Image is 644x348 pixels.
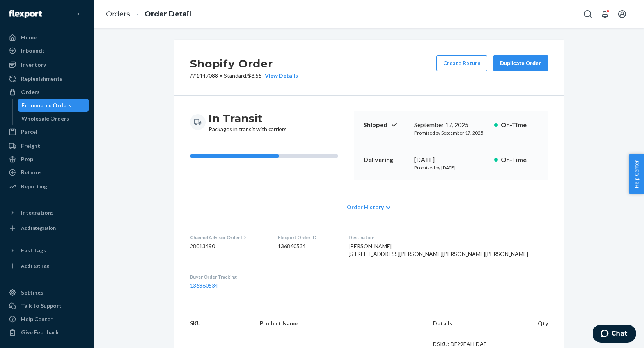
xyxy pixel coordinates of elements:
a: Orders [5,86,89,98]
p: On-Time [501,155,539,164]
div: Talk to Support [21,302,62,310]
div: Orders [21,88,40,96]
div: Replenishments [21,75,62,83]
button: Help Center [629,154,644,194]
img: Flexport logo [9,10,42,18]
th: SKU [174,313,254,334]
th: Qty [513,313,564,334]
div: Inventory [21,61,46,69]
dt: Buyer Order Tracking [190,273,266,280]
div: DSKU: DF29EALLDAF [433,340,506,348]
div: Ecommerce Orders [21,101,71,109]
a: Orders [106,10,130,18]
div: Add Fast Tag [21,263,49,269]
a: Freight [5,140,89,152]
span: Standard [224,72,246,79]
div: Parcel [21,128,37,136]
a: Help Center [5,313,89,325]
a: Wholesale Orders [18,112,89,125]
div: Packages in transit with carriers [209,111,287,133]
a: Order Detail [145,10,191,18]
th: Product Name [254,313,427,334]
button: Integrations [5,206,89,219]
a: 136860534 [190,282,218,289]
div: Integrations [21,209,54,217]
p: # #1447088 / $6.55 [190,72,298,80]
a: Add Fast Tag [5,260,89,272]
button: Open notifications [597,6,613,22]
a: Inventory [5,59,89,71]
a: Ecommerce Orders [18,99,89,112]
a: Inbounds [5,44,89,57]
dt: Channel Advisor Order ID [190,234,266,241]
dt: Flexport Order ID [278,234,336,241]
a: Parcel [5,126,89,138]
p: Promised by [DATE] [414,164,488,171]
span: Order History [347,203,384,211]
button: Close Navigation [73,6,89,22]
button: Talk to Support [5,300,89,312]
div: Add Integration [21,225,56,231]
dt: Destination [349,234,548,241]
p: Delivering [364,155,408,164]
a: Replenishments [5,73,89,85]
div: Help Center [21,315,53,323]
p: Promised by September 17, 2025 [414,130,488,136]
a: Prep [5,153,89,165]
iframe: Opens a widget where you can chat to one of our agents [593,325,636,344]
div: Returns [21,169,42,176]
dd: 28013490 [190,242,266,250]
div: Settings [21,289,43,297]
div: [DATE] [414,155,488,164]
a: Add Integration [5,222,89,234]
a: Returns [5,166,89,179]
div: Give Feedback [21,328,59,336]
h2: Shopify Order [190,55,298,72]
a: Settings [5,286,89,299]
div: Fast Tags [21,247,46,254]
div: Wholesale Orders [21,115,69,123]
div: September 17, 2025 [414,121,488,130]
h3: In Transit [209,111,287,125]
a: Reporting [5,180,89,193]
dd: 136860534 [278,242,336,250]
div: Prep [21,155,33,163]
button: View Details [262,72,298,80]
button: Give Feedback [5,326,89,339]
span: [PERSON_NAME] [STREET_ADDRESS][PERSON_NAME][PERSON_NAME][PERSON_NAME] [349,243,528,257]
th: Details [427,313,513,334]
button: Create Return [436,55,487,71]
div: Reporting [21,183,47,190]
div: Freight [21,142,40,150]
button: Fast Tags [5,244,89,257]
div: Home [21,34,37,41]
button: Duplicate Order [493,55,548,71]
p: Shipped [364,121,408,130]
p: On-Time [501,121,539,130]
a: Home [5,31,89,44]
ol: breadcrumbs [100,3,197,26]
span: • [220,72,222,79]
button: Open Search Box [580,6,596,22]
div: Inbounds [21,47,45,55]
div: Duplicate Order [500,59,541,67]
button: Open account menu [614,6,630,22]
